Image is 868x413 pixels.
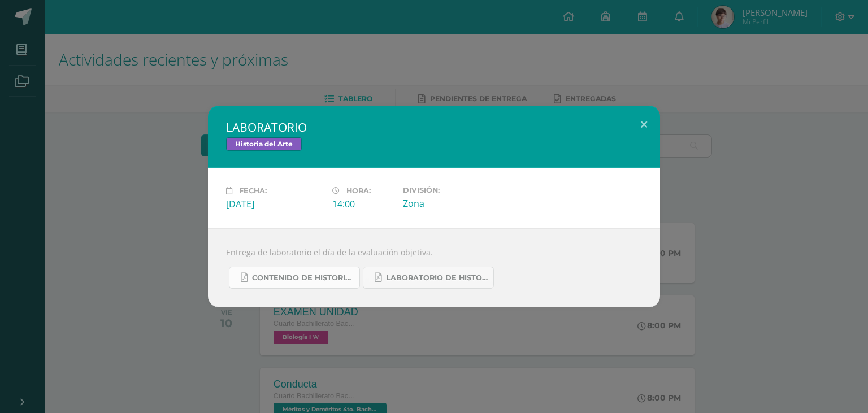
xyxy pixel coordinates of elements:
[363,267,494,289] a: LABORATORIO DE HISTORIA DEL ARTE.pdf
[226,198,323,210] div: [DATE]
[252,273,354,282] span: CONTENIDO DE HISTORIA DEL ARTE UIV.pdf
[226,137,302,151] span: Historia del Arte
[239,186,267,195] span: Fecha:
[386,273,488,282] span: LABORATORIO DE HISTORIA DEL ARTE.pdf
[346,186,371,195] span: Hora:
[208,228,660,307] div: Entrega de laboratorio el día de la evaluación objetiva.
[628,106,660,144] button: Close (Esc)
[403,186,500,194] label: División:
[226,119,642,135] h2: LABORATORIO
[332,198,394,210] div: 14:00
[229,267,360,289] a: CONTENIDO DE HISTORIA DEL ARTE UIV.pdf
[403,197,500,210] div: Zona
